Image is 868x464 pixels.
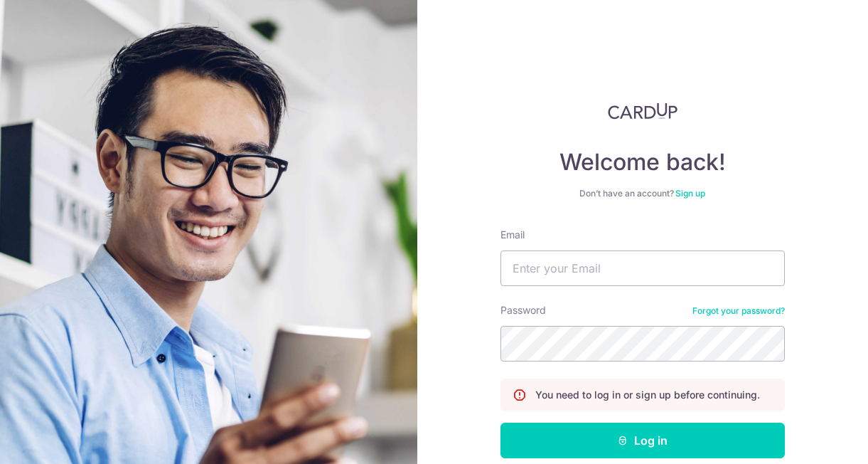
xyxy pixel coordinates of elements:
button: Log in [500,423,785,458]
p: You need to log in or sign up before continuing. [535,388,760,402]
label: Email [500,228,525,242]
img: CardUp Logo [608,102,677,120]
a: Sign up [675,188,705,199]
h4: Welcome back! [500,148,785,176]
div: Don’t have an account? [500,188,785,199]
a: Forgot your password? [692,305,785,317]
input: Enter your Email [500,251,785,286]
label: Password [500,303,546,317]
